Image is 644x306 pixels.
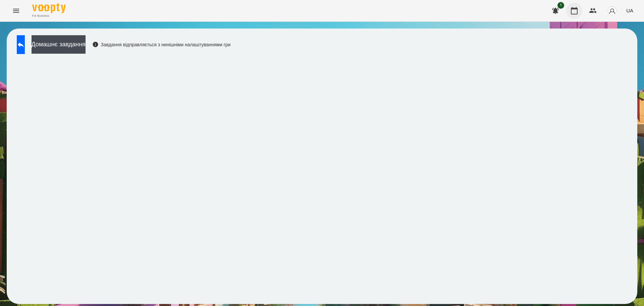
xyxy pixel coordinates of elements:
span: For Business [32,14,66,18]
button: UA [624,4,636,17]
img: Voopty Logo [32,3,66,13]
span: 1 [557,2,564,9]
span: UA [626,7,633,14]
button: Домашнє завдання [32,35,86,54]
button: Menu [8,3,24,19]
img: avatar_s.png [607,6,617,15]
div: Завдання відправляється з нинішніми налаштуваннями гри [92,41,231,48]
